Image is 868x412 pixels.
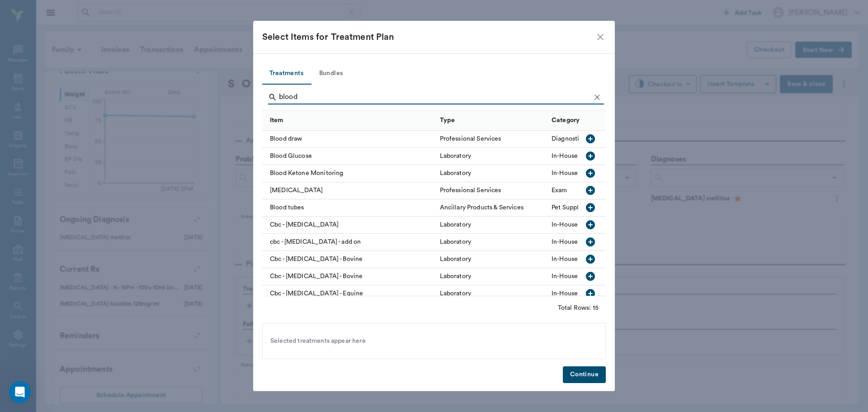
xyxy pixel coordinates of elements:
[262,234,435,251] div: cbc - [MEDICAL_DATA] - add on
[262,268,435,285] div: Cbc - [MEDICAL_DATA] - Bovine
[552,289,590,298] div: In-House Lab
[552,134,609,143] div: Diagnostic Services
[440,108,455,133] div: Type
[262,251,435,268] div: Cbc - [MEDICAL_DATA] - Bovine
[262,165,435,182] div: Blood Ketone Monitoring
[552,237,590,246] div: In-House Lab
[262,110,435,130] div: Item
[9,381,31,403] iframe: Intercom live chat
[262,217,435,234] div: Cbc - [MEDICAL_DATA]
[440,152,472,161] div: Laboratory
[552,186,567,195] div: Exam
[563,366,606,383] button: Continue
[268,90,604,106] div: Search
[270,336,366,346] span: Selected treatments appear here
[552,255,590,264] div: In-House Lab
[552,108,580,133] div: Category
[440,203,524,212] div: Ancillary Products & Services
[440,169,472,178] div: Laboratory
[440,272,472,281] div: Laboratory
[552,169,590,178] div: In-House Lab
[270,108,283,133] div: Item
[262,182,435,199] div: [MEDICAL_DATA]
[558,303,599,313] div: Total Rows: 15
[440,237,472,246] div: Laboratory
[552,203,606,212] div: Pet Supplies Retail
[435,110,547,130] div: Type
[590,90,604,104] button: Clear
[311,63,351,85] button: Bundles
[552,220,590,229] div: In-House Lab
[262,30,595,44] div: Select Items for Treatment Plan
[262,285,435,303] div: Cbc - [MEDICAL_DATA] - Equine
[262,148,435,165] div: Blood Glucose
[440,255,472,264] div: Laboratory
[595,32,606,43] button: close
[440,289,472,298] div: Laboratory
[552,272,590,281] div: In-House Lab
[262,131,435,148] div: Blood draw
[440,220,472,229] div: Laboratory
[440,134,501,143] div: Professional Services
[279,90,590,104] input: Find a treatment
[262,63,311,85] button: Treatments
[262,199,435,217] div: Blood tubes
[547,110,639,130] div: Category
[552,152,590,161] div: In-House Lab
[440,186,501,195] div: Professional Services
